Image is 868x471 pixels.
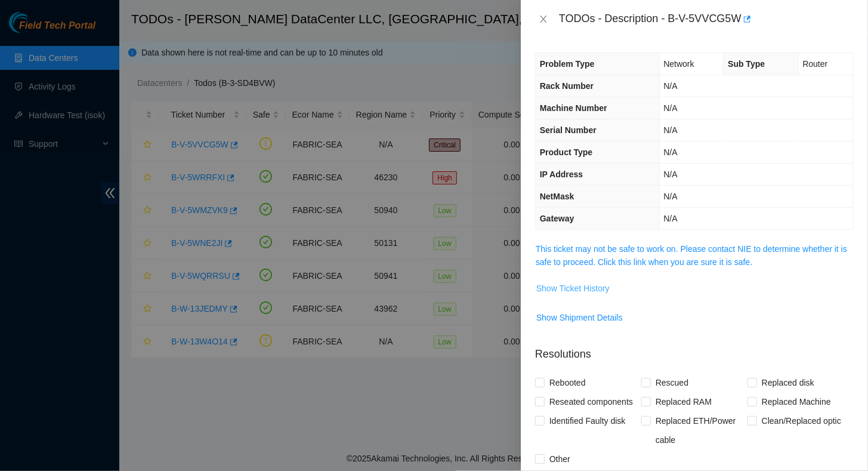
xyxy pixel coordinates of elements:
[536,244,847,267] a: This ticket may not be safe to work on. Please contact NIE to determine whether it is safe to pro...
[545,392,638,411] span: Reseated components
[757,411,846,430] span: Clean/Replaced optic
[651,373,693,392] span: Rescued
[664,103,678,113] span: N/A
[664,59,694,69] span: Network
[540,214,574,223] span: Gateway
[559,10,854,29] div: TODOs - Description - B-V-5VVCG5W
[664,170,678,179] span: N/A
[664,81,678,91] span: N/A
[540,192,574,201] span: NetMask
[536,308,623,327] button: Show Shipment Details
[651,392,716,411] span: Replaced RAM
[545,373,591,392] span: Rebooted
[540,103,607,113] span: Machine Number
[535,14,552,25] button: Close
[664,147,678,157] span: N/A
[540,170,583,179] span: IP Address
[540,125,597,135] span: Serial Number
[536,279,610,298] button: Show Ticket History
[803,59,828,69] span: Router
[757,373,819,392] span: Replaced disk
[540,147,592,157] span: Product Type
[540,81,594,91] span: Rack Number
[651,411,747,450] span: Replaced ETH/Power cable
[664,125,678,135] span: N/A
[664,192,678,201] span: N/A
[536,311,623,324] span: Show Shipment Details
[664,214,678,223] span: N/A
[728,59,765,69] span: Sub Type
[535,337,854,362] p: Resolutions
[536,282,610,295] span: Show Ticket History
[757,392,836,411] span: Replaced Machine
[545,411,631,430] span: Identified Faulty disk
[539,14,548,24] span: close
[545,450,575,469] span: Other
[540,59,595,69] span: Problem Type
